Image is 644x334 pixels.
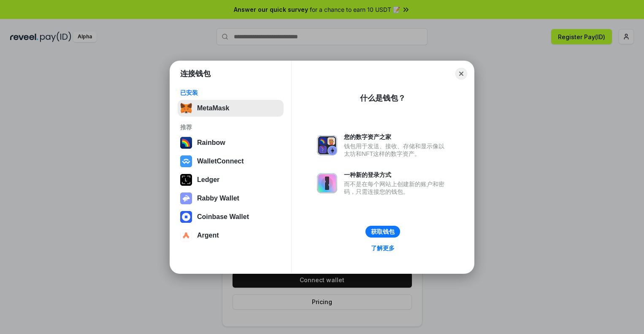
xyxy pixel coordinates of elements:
button: Rabby Wallet [178,190,284,207]
img: svg+xml,%3Csvg%20width%3D%22120%22%20height%3D%22120%22%20viewBox%3D%220%200%20120%20120%22%20fil... [180,137,192,149]
div: 什么是钱包？ [360,93,406,103]
button: 获取钱包 [365,226,400,238]
div: Argent [197,232,219,239]
img: svg+xml,%3Csvg%20width%3D%2228%22%20height%3D%2228%22%20viewBox%3D%220%200%2028%2028%22%20fill%3D... [180,230,192,241]
button: Coinbase Wallet [178,208,284,225]
button: Ledger [178,171,284,188]
img: svg+xml,%3Csvg%20fill%3D%22none%22%20height%3D%2233%22%20viewBox%3D%220%200%2035%2033%22%20width%... [180,102,192,114]
button: Argent [178,227,284,244]
div: 已安装 [180,89,281,96]
img: svg+xml,%3Csvg%20width%3D%2228%22%20height%3D%2228%22%20viewBox%3D%220%200%2028%2028%22%20fill%3D... [180,211,192,223]
button: Rainbow [178,134,284,151]
img: svg+xml,%3Csvg%20xmlns%3D%22http%3A%2F%2Fwww.w3.org%2F2000%2Fsvg%22%20fill%3D%22none%22%20viewBox... [317,173,337,193]
img: svg+xml,%3Csvg%20width%3D%2228%22%20height%3D%2228%22%20viewBox%3D%220%200%2028%2028%22%20fill%3D... [180,155,192,167]
div: 一种新的登录方式 [344,171,449,179]
div: 钱包用于发送、接收、存储和显示像以太坊和NFT这样的数字资产。 [344,142,449,158]
div: 了解更多 [371,244,395,252]
button: WalletConnect [178,153,284,170]
img: svg+xml,%3Csvg%20xmlns%3D%22http%3A%2F%2Fwww.w3.org%2F2000%2Fsvg%22%20width%3D%2228%22%20height%3... [180,174,192,186]
button: MetaMask [178,100,284,117]
div: 获取钱包 [371,228,395,235]
div: Coinbase Wallet [197,213,249,221]
button: Close [455,68,467,80]
img: svg+xml,%3Csvg%20xmlns%3D%22http%3A%2F%2Fwww.w3.org%2F2000%2Fsvg%22%20fill%3D%22none%22%20viewBox... [180,192,192,204]
img: svg+xml,%3Csvg%20xmlns%3D%22http%3A%2F%2Fwww.w3.org%2F2000%2Fsvg%22%20fill%3D%22none%22%20viewBox... [317,135,337,155]
div: 而不是在每个网站上创建新的账户和密码，只需连接您的钱包。 [344,180,449,195]
div: Rainbow [197,139,225,147]
div: 您的数字资产之家 [344,133,449,141]
h1: 连接钱包 [180,69,211,79]
div: 推荐 [180,123,281,131]
div: Rabby Wallet [197,195,239,202]
a: 了解更多 [366,243,400,254]
div: WalletConnect [197,158,244,165]
div: Ledger [197,176,219,184]
div: MetaMask [197,104,229,112]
